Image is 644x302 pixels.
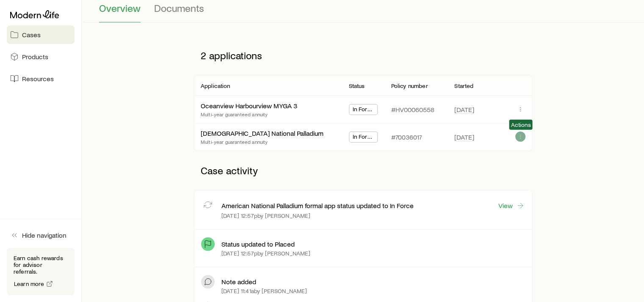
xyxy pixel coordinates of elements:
[7,226,75,244] button: Hide navigation
[391,133,422,141] p: #70036017
[454,105,474,114] span: [DATE]
[221,201,414,210] p: American National Palladium formal app status updated to In Force
[99,2,627,22] div: Case details tabs
[221,212,311,219] p: [DATE] 12:57p by [PERSON_NAME]
[201,129,323,137] a: [DEMOGRAPHIC_DATA] National Palladium
[201,138,323,145] p: Multi-year guaranteed annuity
[349,82,365,89] p: Status
[221,277,256,286] p: Note added
[22,52,48,61] span: Products
[7,25,75,44] a: Cases
[99,2,141,14] span: Overview
[154,2,204,14] span: Documents
[194,43,532,68] p: 2 applications
[22,74,54,83] span: Resources
[391,105,434,114] p: #HV00060558
[22,231,66,239] span: Hide navigation
[201,102,297,110] div: Oceanview Harbourview MYGA 3
[511,121,531,128] span: Actions
[454,82,473,89] p: Started
[194,158,532,183] p: Case activity
[201,82,230,89] p: Application
[353,133,374,142] span: In Force
[14,255,68,275] p: Earn cash rewards for advisor referrals.
[391,82,428,89] p: Policy number
[498,201,525,210] a: View
[7,47,75,66] a: Products
[221,240,295,248] p: Status updated to Placed
[22,30,41,39] span: Cases
[353,106,374,115] span: In Force
[7,248,75,295] div: Earn cash rewards for advisor referrals.Learn more
[201,129,323,138] div: [DEMOGRAPHIC_DATA] National Palladium
[201,111,297,118] p: Multi-year guaranteed annuity
[454,133,474,141] span: [DATE]
[201,102,297,110] a: Oceanview Harbourview MYGA 3
[14,281,44,287] span: Learn more
[7,69,75,88] a: Resources
[221,250,311,257] p: [DATE] 12:57p by [PERSON_NAME]
[221,288,307,294] p: [DATE] 11:41a by [PERSON_NAME]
